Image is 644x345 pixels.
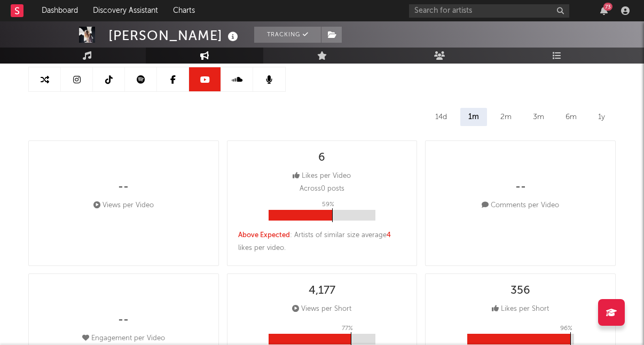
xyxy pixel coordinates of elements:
div: 6 [318,152,325,164]
div: 4,177 [309,285,335,297]
div: 3m [525,108,552,126]
div: Likes per Short [492,303,549,316]
div: Engagement per Video [82,332,165,345]
p: 96 % [560,322,572,335]
div: -- [118,314,129,327]
button: Tracking [254,27,321,43]
div: Likes per Video [293,170,351,183]
div: Comments per Video [482,199,559,212]
div: Views per Video [93,199,154,212]
p: 59 % [322,198,334,211]
div: 1m [460,108,487,126]
div: -- [118,181,129,194]
p: Across 0 posts [300,183,344,195]
span: Above Expected [238,232,290,239]
div: -- [515,181,526,194]
div: 2m [492,108,520,126]
button: 73 [600,6,608,15]
div: Views per Short [292,303,351,316]
div: 14d [427,108,455,126]
div: [PERSON_NAME] [108,27,241,44]
span: 4 [387,232,391,239]
div: 356 [511,285,530,297]
div: 73 [603,3,612,11]
p: 77 % [342,322,353,335]
div: 6m [557,108,585,126]
div: : Artists of similar size average likes per video . [238,229,406,255]
div: 1y [590,108,613,126]
input: Search for artists [409,4,569,18]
